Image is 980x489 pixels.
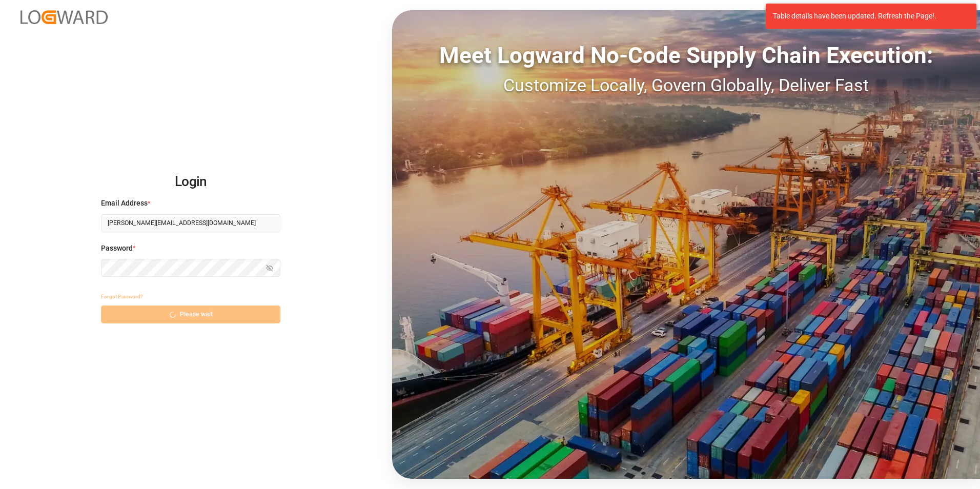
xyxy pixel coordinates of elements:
div: Meet Logward No-Code Supply Chain Execution: [392,38,980,72]
h2: Login [101,166,280,198]
img: Logward_new_orange.png [21,10,108,24]
div: Table details have been updated. Refresh the Page!. [773,11,962,22]
div: Customize Locally, Govern Globally, Deliver Fast [392,72,980,98]
span: Email Address [101,198,148,209]
span: Password [101,243,133,254]
input: Enter your email [101,214,280,232]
